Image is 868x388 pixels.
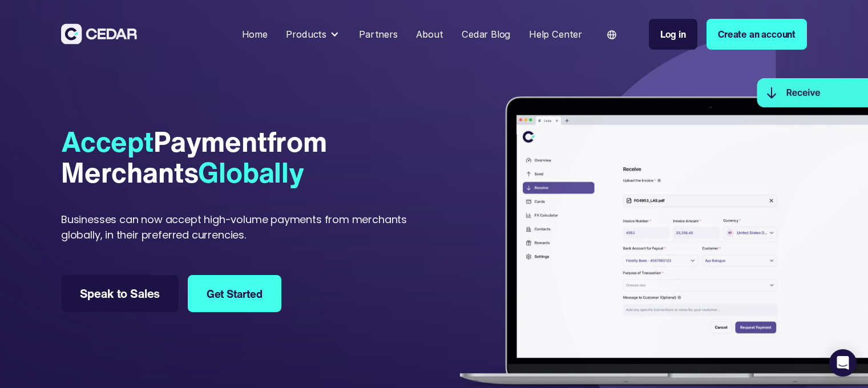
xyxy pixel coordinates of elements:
a: Get Started [188,275,281,312]
a: Help Center [524,22,587,47]
div: Open Intercom Messenger [829,349,857,377]
a: Create an account [706,19,807,50]
a: Speak to Sales [61,275,179,312]
span: Globally [198,152,304,193]
a: Log in [649,19,697,50]
div: Home [242,27,268,42]
div: Cedar Blog [462,27,510,42]
a: Partners [354,22,402,47]
a: Home [237,22,272,47]
div: Payment [61,127,430,188]
div: Products [286,27,326,42]
span: from Merchants [61,121,327,193]
img: world icon [607,30,616,39]
div: Businesses can now accept high-volume payments from merchants globally, in their preferred curren... [61,212,430,242]
div: Help Center [529,27,582,42]
div: Partners [359,27,398,42]
div: Products [281,23,345,46]
a: Cedar Blog [457,22,515,47]
div: Log in [660,27,686,42]
div: About [416,27,443,42]
a: About [411,22,447,47]
span: Accept [61,121,154,162]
